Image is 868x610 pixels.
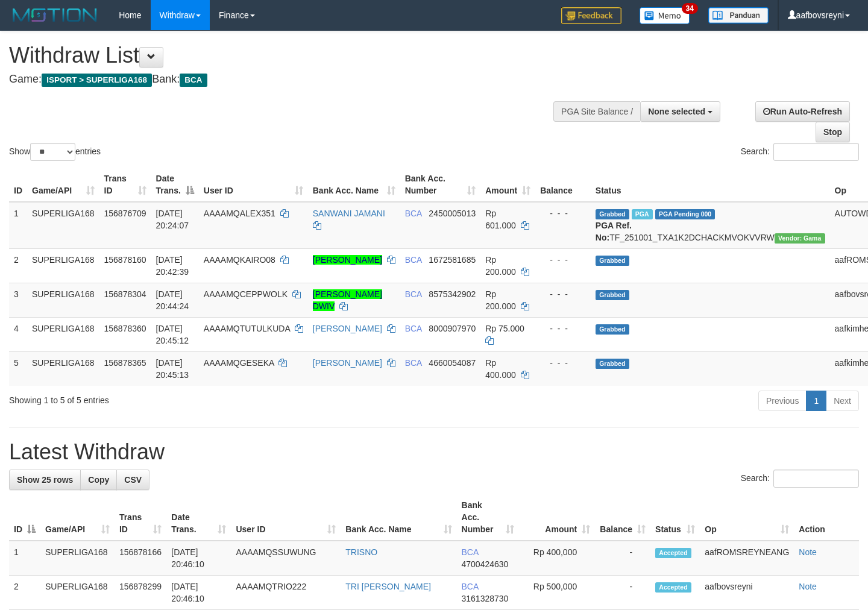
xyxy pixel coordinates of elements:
[773,143,859,161] input: Search:
[462,547,479,557] span: BCA
[345,582,431,591] a: TRI [PERSON_NAME]
[156,209,189,230] span: [DATE] 20:24:07
[313,209,385,218] a: SANWANI JAMANI
[561,7,621,24] img: Feedback.jpg
[596,359,629,369] span: Grabbed
[405,209,422,218] span: BCA
[405,324,422,333] span: BCA
[30,143,75,161] select: Showentries
[826,391,859,411] a: Next
[405,255,422,265] span: BCA
[9,541,40,576] td: 1
[9,317,27,351] td: 4
[741,143,859,161] label: Search:
[9,470,81,490] a: Show 25 rows
[519,576,595,610] td: Rp 500,000
[596,256,629,266] span: Grabbed
[816,122,850,142] a: Stop
[655,209,715,219] span: PGA Pending
[9,6,101,24] img: MOTION_logo.png
[40,494,115,541] th: Game/API: activate to sort column ascending
[640,7,690,24] img: Button%20Memo.svg
[9,202,27,249] td: 1
[166,576,231,610] td: [DATE] 20:46:10
[104,289,146,299] span: 156878304
[485,324,524,333] span: Rp 75.000
[700,576,794,610] td: aafbovsreyni
[204,255,275,265] span: AAAAMQKAIRO08
[9,576,40,610] td: 2
[199,168,308,202] th: User ID: activate to sort column ascending
[231,494,341,541] th: User ID: activate to sort column ascending
[429,209,476,218] span: Copy 2450005013 to clipboard
[9,389,353,406] div: Showing 1 to 5 of 5 entries
[204,324,290,333] span: AAAAMQTUTULKUDA
[462,594,509,603] span: Copy 3161328730 to clipboard
[27,317,99,351] td: SUPERLIGA168
[596,209,629,219] span: Grabbed
[9,168,27,202] th: ID
[204,209,275,218] span: AAAAMQALEX351
[115,494,166,541] th: Trans ID: activate to sort column ascending
[156,324,189,345] span: [DATE] 20:45:12
[429,289,476,299] span: Copy 8575342902 to clipboard
[27,168,99,202] th: Game/API: activate to sort column ascending
[308,168,400,202] th: Bank Acc. Name: activate to sort column ascending
[648,107,705,116] span: None selected
[596,221,632,242] b: PGA Ref. No:
[9,351,27,386] td: 5
[591,202,830,249] td: TF_251001_TXA1K2DCHACKMVOKVVRW
[156,289,189,311] span: [DATE] 20:44:24
[9,74,567,86] h4: Game: Bank:
[231,576,341,610] td: AAAAMQTRIO222
[595,576,650,610] td: -
[596,324,629,335] span: Grabbed
[104,209,146,218] span: 156876709
[595,494,650,541] th: Balance: activate to sort column ascending
[27,248,99,283] td: SUPERLIGA168
[655,582,691,593] span: Accepted
[104,255,146,265] span: 156878160
[9,494,40,541] th: ID: activate to sort column descending
[429,255,476,265] span: Copy 1672581685 to clipboard
[27,283,99,317] td: SUPERLIGA168
[9,440,859,464] h1: Latest Withdraw
[313,358,382,368] a: [PERSON_NAME]
[650,494,700,541] th: Status: activate to sort column ascending
[180,74,207,87] span: BCA
[115,541,166,576] td: 156878166
[775,233,825,244] span: Vendor URL: https://trx31.1velocity.biz
[124,475,142,485] span: CSV
[485,209,516,230] span: Rp 601.000
[104,358,146,368] span: 156878365
[519,494,595,541] th: Amount: activate to sort column ascending
[345,547,377,557] a: TRISNO
[27,202,99,249] td: SUPERLIGA168
[99,168,151,202] th: Trans ID: activate to sort column ascending
[104,324,146,333] span: 156878360
[682,3,698,14] span: 34
[462,582,479,591] span: BCA
[204,289,288,299] span: AAAAMQCEPPWOLK
[231,541,341,576] td: AAAAMQSSUWUNG
[540,322,586,335] div: - - -
[313,324,382,333] a: [PERSON_NAME]
[540,254,586,266] div: - - -
[40,541,115,576] td: SUPERLIGA168
[27,351,99,386] td: SUPERLIGA168
[116,470,149,490] a: CSV
[591,168,830,202] th: Status
[156,358,189,380] span: [DATE] 20:45:13
[166,494,231,541] th: Date Trans.: activate to sort column ascending
[156,255,189,277] span: [DATE] 20:42:39
[799,547,817,557] a: Note
[741,470,859,488] label: Search:
[9,283,27,317] td: 3
[485,255,516,277] span: Rp 200.000
[700,541,794,576] td: aafROMSREYNEANG
[151,168,199,202] th: Date Trans.: activate to sort column descending
[80,470,117,490] a: Copy
[9,248,27,283] td: 2
[640,101,720,122] button: None selected
[429,358,476,368] span: Copy 4660054087 to clipboard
